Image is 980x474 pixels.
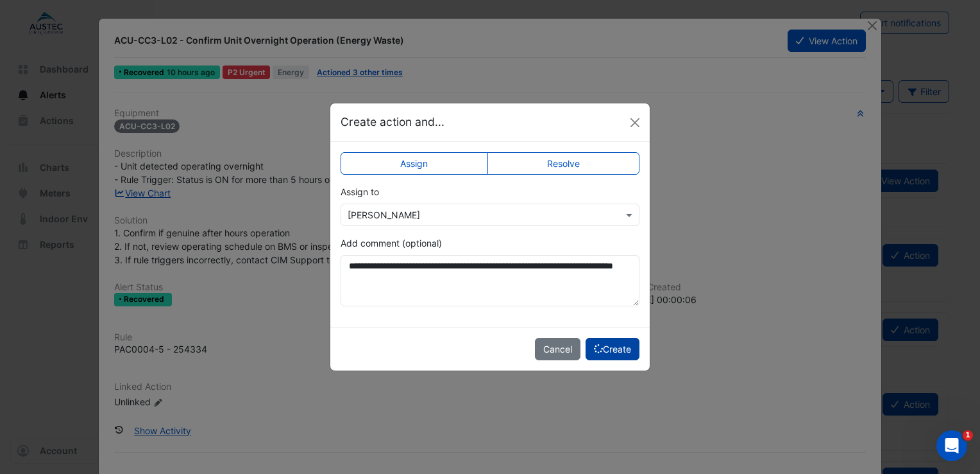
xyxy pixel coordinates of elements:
label: Assign to [341,185,379,198]
h5: Create action and... [341,114,444,130]
label: Assign [341,152,488,175]
button: Cancel [535,338,580,360]
button: Create [586,338,639,360]
button: Close [625,113,645,132]
span: 1 [963,430,973,441]
label: Add comment (optional) [341,236,442,250]
iframe: Intercom live chat [936,430,967,461]
label: Resolve [487,152,640,175]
